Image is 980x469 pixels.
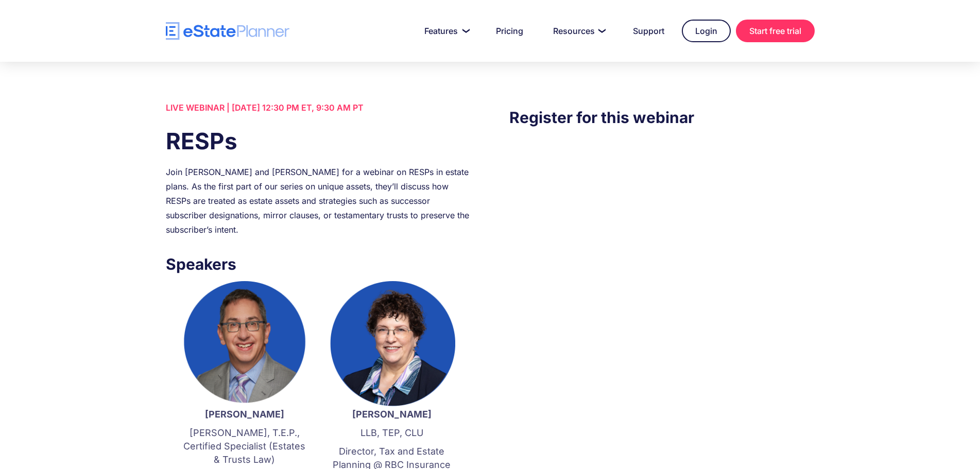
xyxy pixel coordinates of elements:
[205,409,284,420] strong: [PERSON_NAME]
[484,21,536,41] a: Pricing
[412,21,478,41] a: Features
[509,150,814,334] iframe: Form 0
[329,426,455,440] p: LLB, TEP, CLU
[166,100,471,115] div: LIVE WEBINAR | [DATE] 12:30 PM ET, 9:30 AM PT
[682,20,731,42] a: Login
[166,252,471,276] h3: Speakers
[352,409,432,420] strong: [PERSON_NAME]
[181,426,308,466] p: [PERSON_NAME], T.E.P., Certified Specialist (Estates & Trusts Law)
[736,20,815,42] a: Start free trial
[621,21,677,41] a: Support
[166,125,471,157] h1: RESPs
[166,165,471,237] div: Join [PERSON_NAME] and [PERSON_NAME] for a webinar on RESPs in estate plans. As the first part of...
[166,22,289,40] a: home
[509,106,814,129] h3: Register for this webinar
[541,21,615,41] a: Resources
